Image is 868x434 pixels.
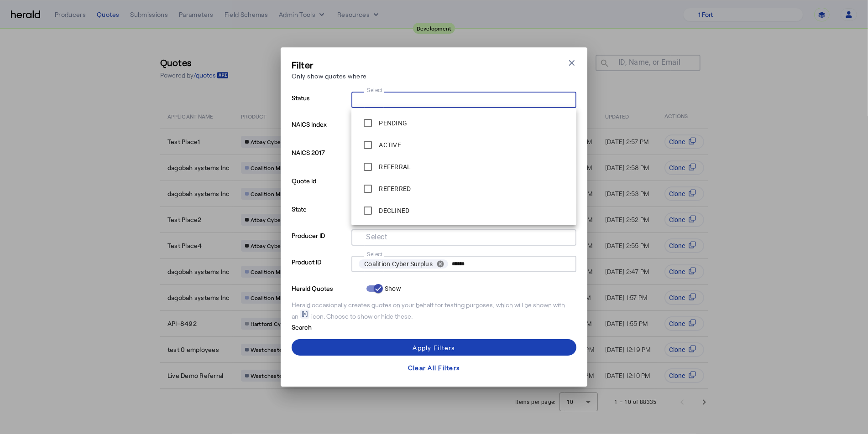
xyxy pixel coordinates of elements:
label: PENDING [377,119,407,128]
label: ACTIVE [377,140,401,150]
label: DECLINED [377,206,409,215]
label: REFERRED [377,184,411,193]
div: Clear All Filters [408,363,460,372]
mat-chip-grid: Selection [359,93,569,104]
mat-label: Select [367,87,383,93]
mat-label: Select [366,233,387,242]
mat-chip-grid: Selection [359,258,569,270]
p: Quote Id [292,175,348,203]
p: Search [292,321,363,332]
p: NAICS Index [292,118,348,146]
p: Only show quotes where [292,71,367,81]
p: Herald Quotes [292,282,363,293]
div: Herald occasionally creates quotes on your behalf for testing purposes, which will be shown with ... [292,300,576,321]
p: Status [292,92,348,118]
p: Producer ID [292,229,348,256]
button: Clear All Filters [292,359,576,376]
h3: Filter [292,58,367,71]
label: REFERRAL [377,162,411,171]
button: remove Coalition Cyber Surplus [433,260,448,268]
label: Show [383,284,401,293]
mat-label: Select [367,251,383,258]
p: State [292,203,348,229]
button: Apply Filters [292,339,576,356]
span: Coalition Cyber Surplus [364,259,433,269]
p: NAICS 2017 [292,146,348,175]
mat-chip-grid: Selection [359,231,569,242]
p: Product ID [292,256,348,282]
div: Apply Filters [413,343,455,352]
